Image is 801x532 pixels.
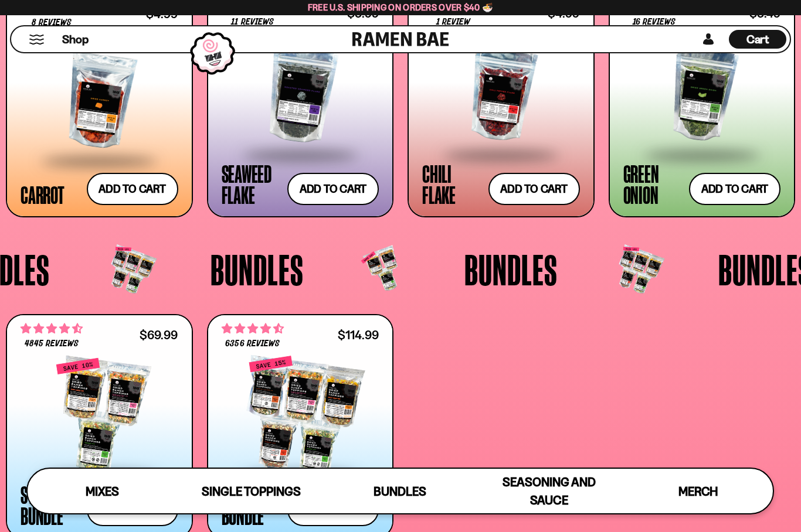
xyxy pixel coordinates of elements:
[225,339,279,349] span: 6356 reviews
[86,484,119,499] span: Mixes
[338,329,379,340] div: $114.99
[21,484,81,526] div: Starter Bundle
[87,173,178,205] button: Add to cart
[746,32,769,46] span: Cart
[422,163,483,205] div: Chili Flake
[689,173,780,205] button: Add to cart
[29,35,45,45] button: Mobile Menu Trigger
[28,469,177,513] a: Mixes
[62,30,89,49] a: Shop
[308,2,494,13] span: Free U.S. Shipping on Orders over $40 🍜
[503,475,596,507] span: Seasoning and Sauce
[464,248,558,291] span: Bundles
[624,469,773,513] a: Merch
[211,248,304,291] span: Bundles
[287,173,379,205] button: Add to cart
[222,484,282,526] div: Variety Bundle
[488,173,580,205] button: Add to cart
[729,26,786,52] div: Cart
[474,469,623,513] a: Seasoning and Sauce
[62,32,89,47] span: Shop
[177,469,325,513] a: Single Toppings
[21,184,65,205] div: Carrot
[623,163,684,205] div: Green Onion
[140,329,178,340] div: $69.99
[222,321,284,336] span: 4.63 stars
[678,484,718,499] span: Merch
[325,469,474,513] a: Bundles
[222,163,282,205] div: Seaweed Flake
[374,484,426,499] span: Bundles
[25,339,79,349] span: 4845 reviews
[202,484,301,499] span: Single Toppings
[21,321,83,336] span: 4.71 stars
